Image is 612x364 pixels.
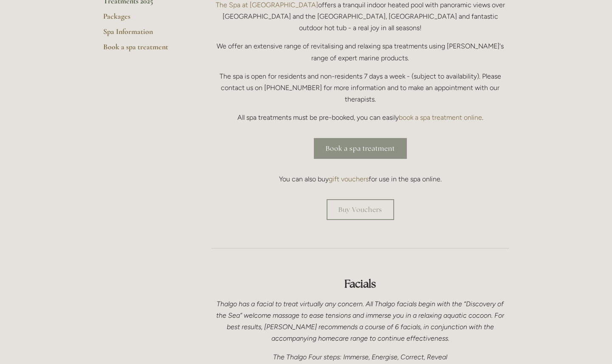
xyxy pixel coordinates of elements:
[103,27,184,42] a: Spa Information
[314,138,407,159] a: Book a spa treatment
[212,71,509,105] p: The spa is open for residents and non-residents 7 days a week - (subject to availability). Please...
[273,353,447,361] em: The Thalgo Four steps: Immerse, Energise, Correct, Reveal
[212,173,509,185] p: You can also buy for use in the spa online.
[329,175,369,183] a: gift vouchers
[103,11,184,27] a: Packages
[212,112,509,123] p: All spa treatments must be pre-booked, you can easily .
[216,300,506,343] em: Thalgo has a facial to treat virtually any concern. All Thalgo facials begin with the “Discovery ...
[327,199,394,220] a: Buy Vouchers
[212,40,509,63] p: We offer an extensive range of revitalising and relaxing spa treatments using [PERSON_NAME]'s ran...
[216,1,318,9] a: The Spa at [GEOGRAPHIC_DATA]
[103,42,184,57] a: Book a spa treatment
[399,113,482,121] a: book a spa treatment online
[344,277,376,291] strong: Facials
